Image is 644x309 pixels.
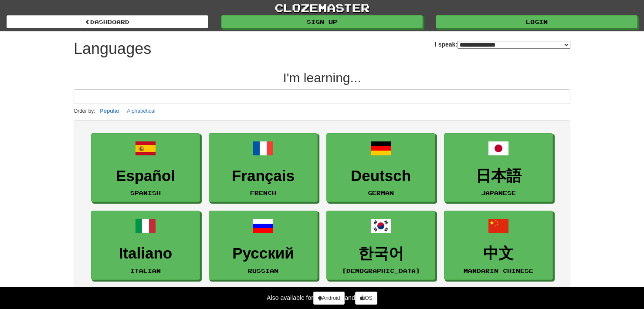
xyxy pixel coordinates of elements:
small: Mandarin Chinese [464,268,533,274]
a: 日本語Japanese [444,133,553,202]
a: РусскийRussian [209,211,318,280]
h3: Deutsch [331,168,430,185]
a: dashboard [7,15,208,28]
button: Popular [98,106,122,116]
a: 한국어[DEMOGRAPHIC_DATA] [326,211,435,280]
small: Spanish [130,190,161,196]
a: FrançaisFrench [209,133,318,202]
a: Sign up [221,15,423,28]
button: Alphabetical [124,106,158,116]
small: Italian [130,268,161,274]
small: French [250,190,276,196]
small: Russian [248,268,278,274]
label: I speak: [435,40,570,49]
a: DeutschGerman [326,133,435,202]
a: Android [313,292,345,305]
a: EspañolSpanish [91,133,200,202]
a: iOS [355,292,377,305]
select: I speak: [458,41,570,49]
h3: Русский [214,245,313,262]
h3: Français [214,168,313,185]
small: Order by: [74,108,95,114]
h3: 한국어 [331,245,430,262]
h3: 中文 [449,245,548,262]
h3: 日本語 [449,168,548,185]
small: Japanese [481,190,516,196]
small: [DEMOGRAPHIC_DATA] [342,268,420,274]
a: 中文Mandarin Chinese [444,211,553,280]
a: ItalianoItalian [91,211,200,280]
h1: Languages [74,40,151,57]
a: Login [436,15,637,28]
small: German [368,190,394,196]
h3: Italiano [96,245,195,262]
h3: Español [96,168,195,185]
h2: I'm learning... [74,71,570,85]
